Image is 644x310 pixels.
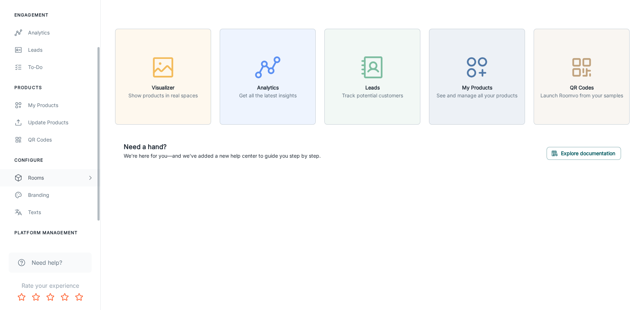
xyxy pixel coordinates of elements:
a: QR CodesLaunch Roomvo from your samples [534,73,630,80]
h6: Analytics [239,84,297,92]
button: AnalyticsGet all the latest insights [220,29,316,125]
a: LeadsTrack potential customers [324,73,420,80]
div: QR Codes [28,136,93,144]
p: Launch Roomvo from your samples [540,92,623,100]
div: Branding [28,191,93,199]
p: Track potential customers [342,92,403,100]
button: Explore documentation [547,147,621,160]
a: Explore documentation [547,149,621,156]
p: Get all the latest insights [239,92,297,100]
div: Rooms [28,174,87,182]
p: We're here for you—and we've added a new help center to guide you step by step. [124,152,321,160]
p: See and manage all your products [437,92,517,100]
h6: Need a hand? [124,142,321,152]
button: VisualizerShow products in real spaces [115,29,211,125]
h6: QR Codes [540,84,623,92]
div: Update Products [28,119,93,126]
button: My ProductsSee and manage all your products [429,29,525,125]
h6: Visualizer [128,84,198,92]
div: Analytics [28,29,93,37]
div: My Products [28,101,93,109]
div: Leads [28,46,93,54]
h6: My Products [437,84,517,92]
a: AnalyticsGet all the latest insights [220,73,316,80]
button: LeadsTrack potential customers [324,29,420,125]
h6: Leads [342,84,403,92]
a: My ProductsSee and manage all your products [429,73,525,80]
div: To-do [28,63,93,71]
button: QR CodesLaunch Roomvo from your samples [534,29,630,125]
p: Show products in real spaces [128,92,198,100]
